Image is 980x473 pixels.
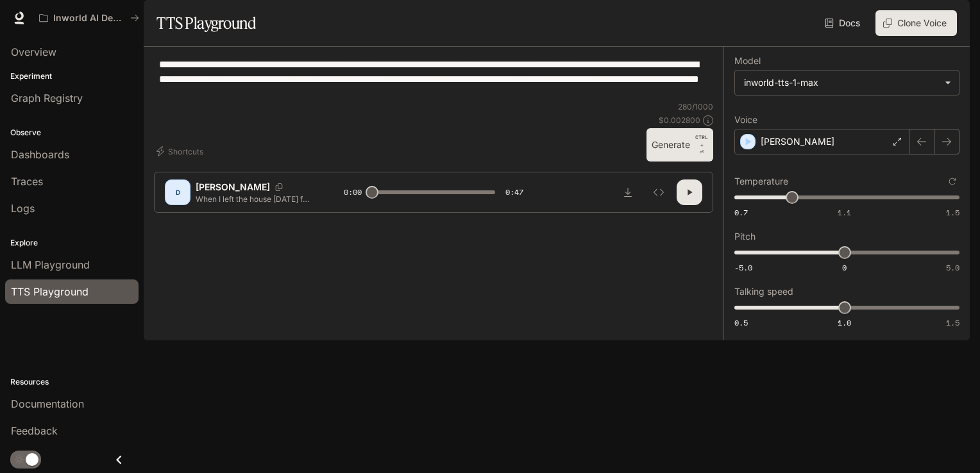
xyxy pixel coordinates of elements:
[270,183,288,191] button: Copy Voice ID
[734,115,757,124] p: Voice
[946,317,959,328] span: 1.5
[615,179,641,205] button: Download audio
[735,71,959,95] div: inworld-tts-1-max
[734,287,793,296] p: Talking speed
[734,56,761,65] p: Model
[734,262,752,273] span: -5.0
[344,186,362,199] span: 0:00
[945,174,959,188] button: Reset to default
[167,182,188,203] div: D
[196,194,313,204] p: When I left the house [DATE] for my meeting, I heard that [PERSON_NAME] was shot in [US_STATE], a...
[156,10,256,36] h1: TTS Playground
[734,207,748,218] span: 0.7
[695,133,708,149] p: CTRL +
[842,262,847,273] span: 0
[822,10,865,36] a: Docs
[505,186,523,199] span: 0:47
[946,207,959,218] span: 1.5
[744,76,938,89] div: inworld-tts-1-max
[734,177,788,186] p: Temperature
[734,317,748,328] span: 0.5
[678,101,713,112] p: 280 / 1000
[646,128,713,162] button: GenerateCTRL +⏎
[761,135,834,148] p: [PERSON_NAME]
[53,13,125,24] p: Inworld AI Demos
[838,207,851,218] span: 1.1
[946,262,959,273] span: 5.0
[33,5,145,31] button: All workspaces
[196,181,270,194] p: [PERSON_NAME]
[646,179,672,205] button: Inspect
[838,317,851,328] span: 1.0
[154,141,208,162] button: Shortcuts
[734,232,756,241] p: Pitch
[659,115,700,126] p: $ 0.002800
[875,10,957,36] button: Clone Voice
[695,133,708,156] p: ⏎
